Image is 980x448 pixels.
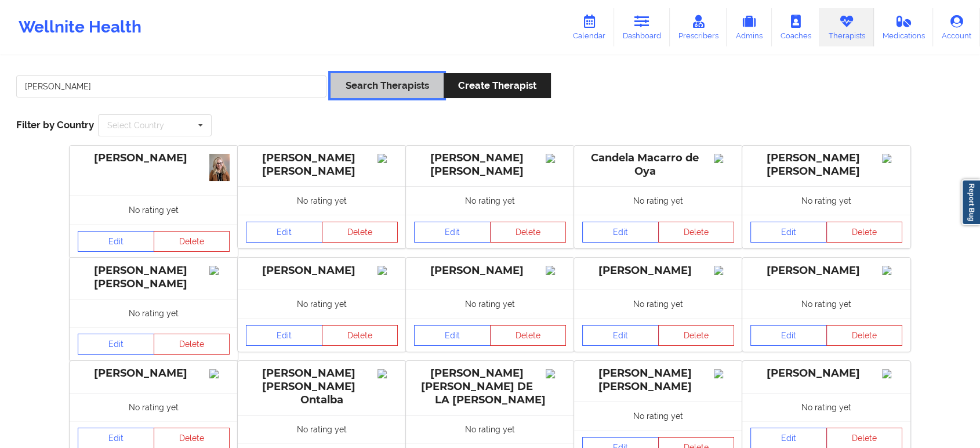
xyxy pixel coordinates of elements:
[582,367,734,393] div: [PERSON_NAME] [PERSON_NAME]
[378,369,398,378] img: Image%2Fplaceholer-image.png
[742,186,910,215] div: No rating yet
[714,154,734,163] img: Image%2Fplaceholer-image.png
[750,222,827,243] a: Edit
[490,222,567,243] button: Delete
[78,264,230,291] div: [PERSON_NAME] [PERSON_NAME]
[246,222,322,243] a: Edit
[582,264,734,277] div: [PERSON_NAME]
[246,151,398,178] div: [PERSON_NAME] [PERSON_NAME]
[582,325,659,346] a: Edit
[750,325,827,346] a: Edit
[78,151,230,165] div: [PERSON_NAME]
[414,222,491,243] a: Edit
[414,151,566,178] div: [PERSON_NAME] [PERSON_NAME]
[246,367,398,407] div: [PERSON_NAME] [PERSON_NAME] Ontalba
[614,8,670,46] a: Dashboard
[209,266,230,275] img: Image%2Fplaceholer-image.png
[714,266,734,275] img: Image%2Fplaceholer-image.png
[750,367,902,380] div: [PERSON_NAME]
[238,290,406,318] div: No rating yet
[406,290,574,318] div: No rating yet
[154,231,230,252] button: Delete
[406,186,574,215] div: No rating yet
[16,75,326,97] input: Search Keywords
[209,154,230,182] img: 0f8d0f09-dc87-4a7e-b3cb-07ae5250bffc_IMG_6244.jpeg
[882,369,902,378] img: Image%2Fplaceholer-image.png
[574,290,742,318] div: No rating yet
[582,151,734,178] div: Candela Macarro de Oya
[742,290,910,318] div: No rating yet
[670,8,727,46] a: Prescribers
[874,8,934,46] a: Medications
[658,325,735,346] button: Delete
[574,186,742,215] div: No rating yet
[546,266,566,275] img: Image%2Fplaceholer-image.png
[742,393,910,421] div: No rating yet
[933,8,980,46] a: Account
[154,334,230,355] button: Delete
[209,369,230,378] img: Image%2Fplaceholer-image.png
[70,393,238,421] div: No rating yet
[714,369,734,378] img: Image%2Fplaceholer-image.png
[882,154,902,163] img: Image%2Fplaceholer-image.png
[78,367,230,380] div: [PERSON_NAME]
[490,325,567,346] button: Delete
[546,154,566,163] img: Image%2Fplaceholer-image.png
[107,121,164,129] div: Select Country
[820,8,874,46] a: Therapists
[414,264,566,277] div: [PERSON_NAME]
[750,264,902,277] div: [PERSON_NAME]
[414,367,566,407] div: [PERSON_NAME] [PERSON_NAME] DE LA [PERSON_NAME]
[772,8,820,46] a: Coaches
[246,325,322,346] a: Edit
[574,402,742,430] div: No rating yet
[70,299,238,327] div: No rating yet
[582,222,659,243] a: Edit
[378,154,398,163] img: Image%2Fplaceholer-image.png
[78,334,154,355] a: Edit
[826,222,903,243] button: Delete
[658,222,735,243] button: Delete
[414,325,491,346] a: Edit
[444,73,551,98] button: Create Therapist
[16,119,94,131] span: Filter by Country
[564,8,614,46] a: Calendar
[961,179,980,225] a: Report Bug
[378,266,398,275] img: Image%2Fplaceholer-image.png
[322,222,398,243] button: Delete
[546,369,566,378] img: Image%2Fplaceholer-image.png
[331,73,443,98] button: Search Therapists
[322,325,398,346] button: Delete
[826,325,903,346] button: Delete
[238,186,406,215] div: No rating yet
[70,196,238,224] div: No rating yet
[406,415,574,443] div: No rating yet
[238,415,406,443] div: No rating yet
[727,8,772,46] a: Admins
[246,264,398,277] div: [PERSON_NAME]
[78,231,154,252] a: Edit
[750,151,902,178] div: [PERSON_NAME] [PERSON_NAME]
[882,266,902,275] img: Image%2Fplaceholer-image.png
